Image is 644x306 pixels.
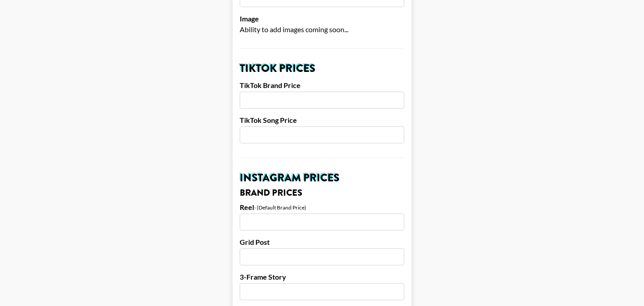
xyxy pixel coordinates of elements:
label: Image [240,14,404,23]
label: Reel [240,203,254,212]
h3: Brand Prices [240,189,404,197]
h2: Instagram Prices [240,172,404,183]
label: TikTok Brand Price [240,81,404,90]
label: Grid Post [240,238,404,247]
label: 3-Frame Story [240,272,404,281]
label: TikTok Song Price [240,116,404,125]
span: Ability to add images coming soon... [240,25,348,34]
div: - (Default Brand Price) [254,204,306,211]
h2: TikTok Prices [240,63,404,74]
